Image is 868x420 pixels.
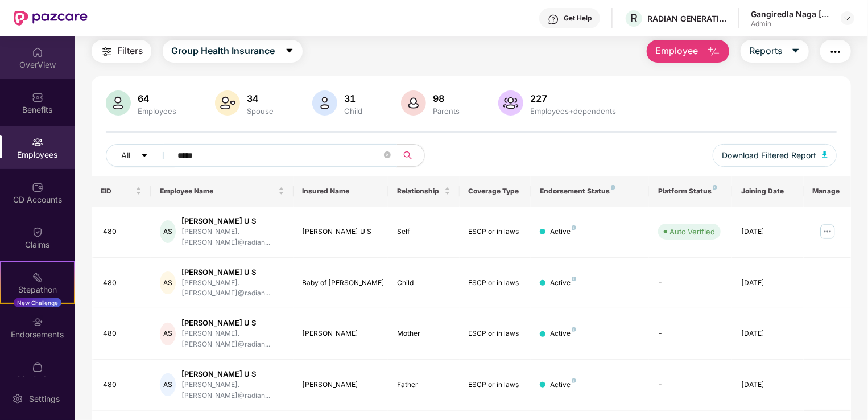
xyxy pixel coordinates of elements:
[32,182,43,193] img: svg+xml;base64,PHN2ZyBpZD0iQ0RfQWNjb3VudHMiIGRhdGEtbmFtZT0iQ0QgQWNjb3VudHMiIHhtbG5zPSJodHRwOi8vd3...
[498,90,523,116] img: svg+xml;base64,PHN2ZyB4bWxucz0iaHR0cDovL3d3dy53My5vcmcvMjAwMC9zdmciIHhtbG5zOnhsaW5rPSJodHRwOi8vd3...
[655,44,698,58] span: Employee
[749,44,782,58] span: Reports
[312,90,337,116] img: svg+xml;base64,PHN2ZyB4bWxucz0iaHR0cDovL3d3dy53My5vcmcvMjAwMC9zdmciIHhtbG5zOnhsaW5rPSJodHRwOi8vd3...
[181,328,284,350] div: [PERSON_NAME].[PERSON_NAME]@radian...
[14,11,88,26] img: New Pazcare Logo
[431,93,462,104] div: 98
[1,284,74,295] div: Stepathon
[14,298,61,307] div: New Challenge
[103,328,142,339] div: 480
[397,380,450,390] div: Father
[469,328,522,339] div: ESCP or in laws
[469,227,522,237] div: ESCP or in laws
[181,278,284,299] div: [PERSON_NAME].[PERSON_NAME]@radian...
[101,187,133,196] span: EID
[384,150,391,161] span: close-circle
[791,46,800,56] span: caret-down
[12,393,23,405] img: svg+xml;base64,PHN2ZyBpZD0iU2V0dGluZy0yMHgyMCIgeG1sbnM9Imh0dHA6Ly93d3cudzMub3JnLzIwMDAvc3ZnIiB3aW...
[303,278,379,289] div: Baby of [PERSON_NAME]
[160,373,176,396] div: AS
[103,380,142,390] div: 480
[100,45,114,59] img: svg+xml;base64,PHN2ZyB4bWxucz0iaHR0cDovL3d3dy53My5vcmcvMjAwMC9zdmciIHdpZHRoPSIyNCIgaGVpZ2h0PSIyNC...
[181,267,284,278] div: [PERSON_NAME] U S
[647,40,729,63] button: Employee
[181,216,284,227] div: [PERSON_NAME] U S
[550,328,576,339] div: Active
[751,19,830,28] div: Admin
[469,278,522,289] div: ESCP or in laws
[669,226,715,237] div: Auto Verified
[564,14,592,23] div: Get Help
[294,176,388,207] th: Insured Name
[751,9,830,19] div: Gangiredla Naga [PERSON_NAME] [PERSON_NAME]
[528,93,618,104] div: 227
[649,360,732,411] td: -
[397,328,450,339] div: Mother
[741,380,794,390] div: [DATE]
[722,149,816,162] span: Download Filtered Report
[843,14,852,23] img: svg+xml;base64,PHN2ZyBpZD0iRHJvcGRvd24tMzJ4MzIiIHhtbG5zPSJodHRwOi8vd3d3LnczLm9yZy8yMDAwL3N2ZyIgd2...
[819,223,837,241] img: manageButton
[741,40,809,63] button: Reportscaret-down
[92,40,151,63] button: Filters
[713,185,717,190] img: svg+xml;base64,PHN2ZyB4bWxucz0iaHR0cDovL3d3dy53My5vcmcvMjAwMC9zdmciIHdpZHRoPSI4IiBoZWlnaHQ9IjgiIH...
[135,106,179,116] div: Employees
[658,187,723,196] div: Platform Status
[117,44,143,58] span: Filters
[245,93,276,104] div: 34
[32,92,43,103] img: svg+xml;base64,PHN2ZyBpZD0iQmVuZWZpdHMiIHhtbG5zPSJodHRwOi8vd3d3LnczLm9yZy8yMDAwL3N2ZyIgd2lkdGg9Ij...
[431,106,462,116] div: Parents
[160,220,176,243] div: AS
[160,187,275,196] span: Employee Name
[550,380,576,390] div: Active
[396,151,419,160] span: search
[303,227,379,237] div: [PERSON_NAME] U S
[396,144,425,167] button: search
[540,187,640,196] div: Endorsement Status
[611,185,615,190] img: svg+xml;base64,PHN2ZyB4bWxucz0iaHR0cDovL3d3dy53My5vcmcvMjAwMC9zdmciIHdpZHRoPSI4IiBoZWlnaHQ9IjgiIH...
[181,369,284,380] div: [PERSON_NAME] U S
[741,328,794,339] div: [DATE]
[303,380,379,390] div: [PERSON_NAME]
[32,361,43,373] img: svg+xml;base64,PHN2ZyBpZD0iTXlfT3JkZXJzIiBkYXRhLW5hbWU9Ik15IE9yZGVycyIgeG1sbnM9Imh0dHA6Ly93d3cudz...
[572,225,576,230] img: svg+xml;base64,PHN2ZyB4bWxucz0iaHR0cDovL3d3dy53My5vcmcvMjAwMC9zdmciIHdpZHRoPSI4IiBoZWlnaHQ9IjgiIH...
[397,278,450,289] div: Child
[713,144,837,167] button: Download Filtered Report
[106,144,175,167] button: Allcaret-down
[135,93,179,104] div: 64
[103,227,142,237] div: 480
[741,278,794,289] div: [DATE]
[397,227,450,237] div: Self
[32,316,43,328] img: svg+xml;base64,PHN2ZyBpZD0iRW5kb3JzZW1lbnRzIiB4bWxucz0iaHR0cDovL3d3dy53My5vcmcvMjAwMC9zdmciIHdpZH...
[245,106,276,116] div: Spouse
[550,227,576,237] div: Active
[32,227,43,238] img: svg+xml;base64,PHN2ZyBpZD0iQ2xhaW0iIHhtbG5zPSJodHRwOi8vd3d3LnczLm9yZy8yMDAwL3N2ZyIgd2lkdGg9IjIwIi...
[397,187,441,196] span: Relationship
[822,151,828,158] img: svg+xml;base64,PHN2ZyB4bWxucz0iaHR0cDovL3d3dy53My5vcmcvMjAwMC9zdmciIHhtbG5zOnhsaW5rPSJodHRwOi8vd3...
[469,380,522,390] div: ESCP or in laws
[630,11,638,25] span: R
[303,328,379,339] div: [PERSON_NAME]
[285,46,294,56] span: caret-down
[171,44,275,58] span: Group Health Insurance
[401,90,426,116] img: svg+xml;base64,PHN2ZyB4bWxucz0iaHR0cDovL3d3dy53My5vcmcvMjAwMC9zdmciIHhtbG5zOnhsaW5rPSJodHRwOi8vd3...
[92,176,151,207] th: EID
[342,93,365,104] div: 31
[649,258,732,309] td: -
[121,149,130,162] span: All
[741,227,794,237] div: [DATE]
[106,90,131,116] img: svg+xml;base64,PHN2ZyB4bWxucz0iaHR0cDovL3d3dy53My5vcmcvMjAwMC9zdmciIHhtbG5zOnhsaW5rPSJodHRwOi8vd3...
[460,176,531,207] th: Coverage Type
[181,318,284,328] div: [PERSON_NAME] U S
[528,106,618,116] div: Employees+dependents
[215,90,240,116] img: svg+xml;base64,PHN2ZyB4bWxucz0iaHR0cDovL3d3dy53My5vcmcvMjAwMC9zdmciIHhtbG5zOnhsaW5rPSJodHRwOi8vd3...
[572,327,576,332] img: svg+xml;base64,PHN2ZyB4bWxucz0iaHR0cDovL3d3dy53My5vcmcvMjAwMC9zdmciIHdpZHRoPSI4IiBoZWlnaHQ9IjgiIH...
[829,45,842,59] img: svg+xml;base64,PHN2ZyB4bWxucz0iaHR0cDovL3d3dy53My5vcmcvMjAwMC9zdmciIHdpZHRoPSIyNCIgaGVpZ2h0PSIyNC...
[32,271,43,283] img: svg+xml;base64,PHN2ZyB4bWxucz0iaHR0cDovL3d3dy53My5vcmcvMjAwMC9zdmciIHdpZHRoPSIyMSIgaGVpZ2h0PSIyMC...
[160,271,176,294] div: AS
[32,137,43,148] img: svg+xml;base64,PHN2ZyBpZD0iRW1wbG95ZWVzIiB4bWxucz0iaHR0cDovL3d3dy53My5vcmcvMjAwMC9zdmciIHdpZHRoPS...
[572,378,576,383] img: svg+xml;base64,PHN2ZyB4bWxucz0iaHR0cDovL3d3dy53My5vcmcvMjAwMC9zdmciIHdpZHRoPSI4IiBoZWlnaHQ9IjgiIH...
[181,380,284,401] div: [PERSON_NAME].[PERSON_NAME]@radian...
[804,176,851,207] th: Manage
[160,323,176,345] div: AS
